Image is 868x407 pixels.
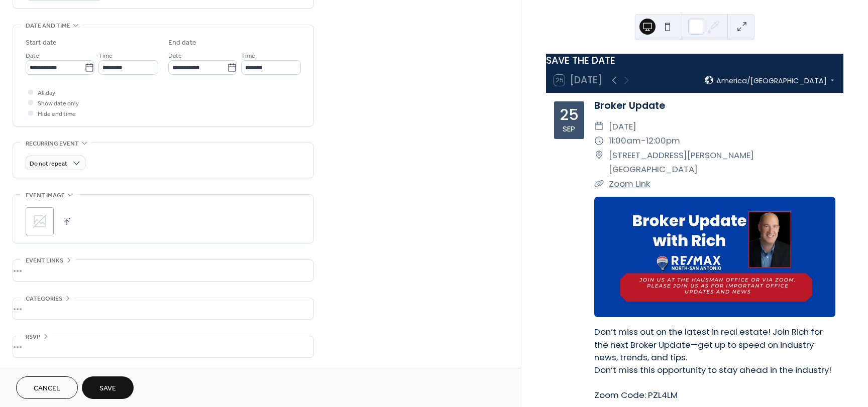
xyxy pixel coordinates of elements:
[594,177,604,191] div: ​
[26,38,57,48] div: Start date
[609,119,636,134] span: [DATE]
[26,21,70,31] span: Date and time
[26,190,65,201] span: Event image
[716,77,827,84] span: America/[GEOGRAPHIC_DATA]
[641,133,646,148] span: -
[241,51,255,61] span: Time
[30,158,67,170] span: Do not repeat
[38,109,76,119] span: Hide end time
[38,88,55,98] span: All day
[26,51,39,61] span: Date
[594,326,835,401] div: Don’t miss out on the latest in real estate! Join Rich for the next Broker Update—get up to speed...
[82,376,134,399] button: Save
[646,133,680,148] span: 12:00pm
[26,332,40,342] span: RSVP
[609,178,650,190] a: Zoom Link
[563,125,575,132] div: Sep
[594,133,604,148] div: ​
[26,207,54,235] div: ;
[13,298,313,319] div: •••
[99,383,116,394] span: Save
[594,119,604,134] div: ​
[38,98,79,109] span: Show date only
[26,294,62,304] span: Categories
[26,255,63,266] span: Event links
[98,51,113,61] span: Time
[609,133,641,148] span: 11:00am
[13,336,313,357] div: •••
[594,99,665,112] a: Broker Update
[26,139,79,149] span: Recurring event
[609,148,835,177] span: [STREET_ADDRESS][PERSON_NAME] [GEOGRAPHIC_DATA]
[13,260,313,281] div: •••
[168,51,182,61] span: Date
[34,383,60,394] span: Cancel
[16,376,78,399] button: Cancel
[594,148,604,163] div: ​
[546,54,843,68] div: SAVE THE DATE
[168,38,196,48] div: End date
[560,107,579,122] div: 25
